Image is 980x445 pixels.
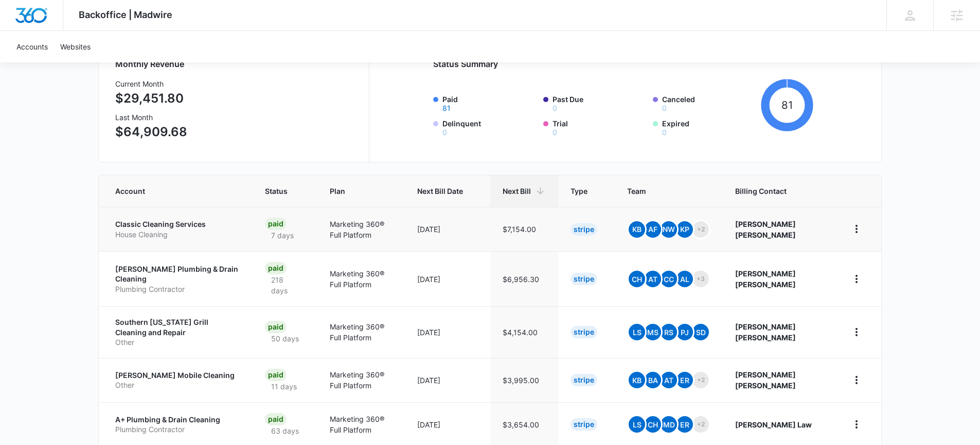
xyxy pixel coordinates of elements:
span: +2 [692,221,709,238]
div: Paid [265,321,287,333]
strong: [PERSON_NAME] Law [735,420,812,429]
span: Next Bill [503,186,531,196]
p: Other [115,337,240,348]
a: Accounts [10,31,54,62]
p: Marketing 360® Full Platform [330,321,393,343]
p: Marketing 360® Full Platform [330,414,393,435]
h3: Last Month [115,112,187,123]
td: $3,995.00 [490,358,558,402]
span: Next Bill Date [417,186,463,196]
span: At [661,372,677,388]
div: Stripe [571,418,597,431]
p: Plumbing Contractor [115,284,240,294]
div: Paid [265,413,287,425]
div: Stripe [571,273,597,285]
span: AL [676,271,693,287]
p: 11 days [265,381,303,392]
td: $6,956.30 [490,251,558,306]
span: CH [645,416,661,433]
span: RS [661,324,677,340]
td: $7,154.00 [490,207,558,251]
span: +2 [692,416,709,433]
span: KP [676,221,693,238]
p: House Cleaning [115,229,240,240]
span: SD [692,324,709,340]
p: $29,451.80 [115,89,187,108]
span: PJ [676,324,693,340]
span: Status [265,186,291,196]
button: home [848,324,865,340]
span: +2 [692,372,709,388]
span: LS [629,324,645,340]
div: Stripe [571,223,597,236]
label: Delinquent [442,118,537,136]
h2: Monthly Revenue [115,58,357,70]
p: Classic Cleaning Services [115,219,240,229]
div: Paid [265,369,287,381]
strong: [PERSON_NAME] [PERSON_NAME] [735,370,796,390]
label: Past Due [553,94,647,112]
a: Websites [54,31,97,62]
strong: [PERSON_NAME] [PERSON_NAME] [735,220,796,239]
span: CC [661,271,677,287]
span: ER [676,416,693,433]
span: ER [676,372,693,388]
button: home [848,416,865,433]
p: Other [115,380,240,390]
button: home [848,221,865,237]
p: Southern [US_STATE] Grill Cleaning and Repair [115,317,240,337]
p: Marketing 360® Full Platform [330,369,393,391]
td: [DATE] [405,358,490,402]
strong: [PERSON_NAME] [PERSON_NAME] [735,269,796,289]
div: Paid [265,218,287,230]
button: Paid [442,105,451,112]
button: home [848,271,865,287]
a: [PERSON_NAME] Mobile CleaningOther [115,370,240,390]
tspan: 81 [781,98,793,111]
p: 7 days [265,230,300,241]
span: Account [115,186,225,196]
span: Billing Contact [735,186,824,196]
span: +3 [692,271,709,287]
span: NW [661,221,677,238]
td: [DATE] [405,306,490,358]
h2: Status Summary [433,58,813,70]
a: Classic Cleaning ServicesHouse Cleaning [115,219,240,239]
span: Type [571,186,587,196]
span: LS [629,416,645,433]
span: BA [645,372,661,388]
span: Plan [330,186,393,196]
a: [PERSON_NAME] Plumbing & Drain CleaningPlumbing Contractor [115,264,240,294]
p: Plumbing Contractor [115,424,240,435]
td: [DATE] [405,251,490,306]
p: [PERSON_NAME] Plumbing & Drain Cleaning [115,264,240,284]
label: Canceled [662,94,757,112]
label: Paid [442,94,537,112]
span: MS [645,324,661,340]
span: Team [627,186,696,196]
span: KB [629,221,645,238]
p: Marketing 360® Full Platform [330,268,393,290]
p: Marketing 360® Full Platform [330,219,393,240]
p: 63 days [265,425,305,436]
td: [DATE] [405,207,490,251]
span: MD [661,416,677,433]
span: At [645,271,661,287]
label: Expired [662,118,757,136]
span: Backoffice | Madwire [79,9,172,20]
span: AF [645,221,661,238]
strong: [PERSON_NAME] [PERSON_NAME] [735,322,796,342]
p: [PERSON_NAME] Mobile Cleaning [115,370,240,381]
p: 50 days [265,333,305,344]
p: $64,909.68 [115,123,187,141]
p: 218 days [265,274,306,296]
label: Trial [553,118,647,136]
h3: Current Month [115,78,187,89]
td: $4,154.00 [490,306,558,358]
div: Stripe [571,326,597,338]
span: CH [629,271,645,287]
span: KB [629,372,645,388]
button: home [848,372,865,388]
div: Paid [265,262,287,274]
a: A+ Plumbing & Drain CleaningPlumbing Contractor [115,415,240,435]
